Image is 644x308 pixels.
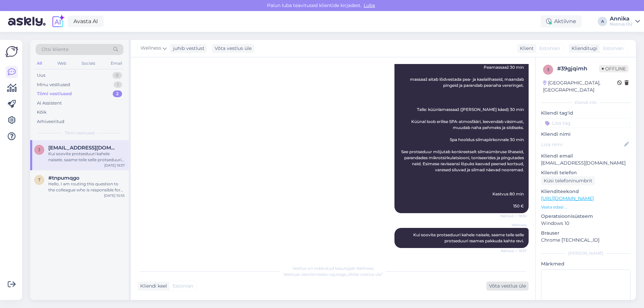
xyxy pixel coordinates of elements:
div: Aktiivne [541,15,582,27]
p: Operatsioonisüsteem [541,213,631,220]
p: Chrome [TECHNICAL_ID] [541,237,631,244]
p: Windows 10 [541,220,631,227]
span: Kui soovite protseduuri kahele naisele, saame teile selle protseduuri raames pakkuda kahte ravi. [413,232,525,243]
div: Klienditugi [569,45,597,52]
div: AI Assistent [37,100,62,107]
span: jaatmaelerin@gmail.com [48,145,118,151]
span: Offline [599,65,629,72]
p: Märkmed [541,260,631,267]
div: [DATE] 10:55 [104,193,125,198]
p: Brauser [541,230,631,237]
div: Klient [517,45,534,52]
span: Luba [362,2,377,8]
div: Kui soovite protseduuri kahele naisele, saame teile selle protseduuri raames pakkuda kahte ravi. [48,151,125,163]
span: Estonian [539,45,560,52]
span: Vestlus on määratud kasutajale Wellness [292,266,374,271]
div: Tiimi vestlused [37,90,72,97]
div: Kliendi info [541,100,631,106]
span: 3 [547,67,549,72]
div: Võta vestlus üle [486,282,529,291]
p: [EMAIL_ADDRESS][DOMAIN_NAME] [541,160,631,167]
div: Noorus OÜ [610,21,633,27]
div: All [36,59,43,68]
div: Minu vestlused [37,81,70,88]
div: Email [109,59,123,68]
div: 0 [112,72,122,79]
span: t [38,177,41,182]
div: [GEOGRAPHIC_DATA], [GEOGRAPHIC_DATA] [543,79,617,94]
div: [PERSON_NAME] [541,250,631,256]
span: Wellness [501,223,527,228]
div: # 39gjqimh [557,65,599,73]
p: Vaata edasi ... [541,204,631,210]
span: Estonian [173,283,193,290]
img: Askly Logo [5,45,18,58]
span: Vestluse ülevõtmiseks vajutage [283,272,383,277]
p: Klienditeekond [541,188,631,195]
div: Võta vestlus üle [212,44,254,53]
img: explore-ai [51,14,65,28]
p: Kliendi tag'id [541,110,631,117]
i: „Võtke vestlus üle” [346,272,383,277]
input: Lisa nimi [541,141,623,148]
span: Nähtud ✓ 19:37 [501,248,527,253]
span: Wellness [141,45,161,52]
div: Hello, I am routing this question to the colleague who is responsible for this topic. The reply m... [48,181,125,193]
div: 1 [114,81,122,88]
div: Arhiveeritud [37,118,64,125]
span: Nähtud ✓ 19:30 [500,213,527,219]
div: 2 [113,90,122,97]
div: Socials [80,59,97,68]
div: Annika [610,16,633,21]
div: Uus [37,72,45,79]
div: Web [56,59,68,68]
p: Kliendi email [541,152,631,160]
div: Kliendi keel [138,283,167,290]
p: Kliendi nimi [541,131,631,138]
a: AnnikaNoorus OÜ [610,16,640,27]
div: [DATE] 19:37 [104,163,125,168]
div: Kõik [37,109,47,116]
span: #tnpumqgo [48,175,79,181]
a: Avasta AI [68,16,104,27]
span: Otsi kliente [42,46,68,53]
span: j [38,147,40,152]
span: Estonian [603,45,624,52]
div: juhib vestlust [170,45,205,52]
div: Küsi telefoninumbrit [541,176,595,185]
a: [URL][DOMAIN_NAME] [541,195,594,201]
input: Lisa tag [541,118,631,128]
span: Tiimi vestlused [65,130,95,136]
div: A [598,17,607,26]
p: Kliendi telefon [541,169,631,176]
